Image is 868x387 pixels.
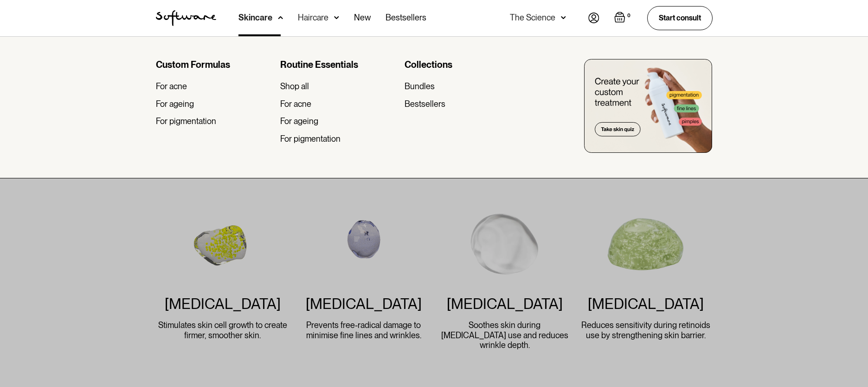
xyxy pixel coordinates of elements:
[280,116,397,126] a: For ageing
[405,99,521,109] a: Bestsellers
[405,81,435,92] div: Bundles
[156,99,273,109] a: For ageing
[280,59,397,70] div: Routine Essentials
[280,81,397,92] a: Shop all
[238,13,272,22] div: Skincare
[280,99,397,109] a: For acne
[156,81,273,92] a: For acne
[334,13,339,22] img: arrow down
[280,116,318,126] div: For ageing
[156,116,273,126] a: For pigmentation
[280,134,397,144] a: For pigmentation
[156,81,187,92] div: For acne
[156,10,216,26] a: home
[298,13,328,22] div: Haircare
[156,10,216,26] img: Software Logo
[156,99,194,109] div: For ageing
[405,99,445,109] div: Bestsellers
[510,13,555,22] div: The Science
[280,81,309,92] div: Shop all
[280,99,311,109] div: For acne
[614,12,632,25] a: Open empty cart
[584,59,712,153] img: create you custom treatment bottle
[278,13,283,22] img: arrow down
[561,13,566,22] img: arrow down
[647,6,713,30] a: Start consult
[280,134,341,144] div: For pigmentation
[405,81,521,92] a: Bundles
[156,59,273,70] div: Custom Formulas
[405,59,521,70] div: Collections
[625,12,632,20] div: 0
[156,116,216,126] div: For pigmentation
